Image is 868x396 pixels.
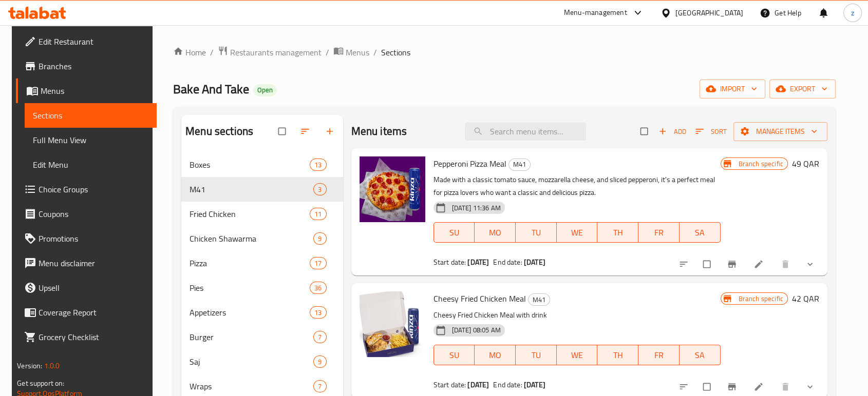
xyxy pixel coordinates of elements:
span: 36 [310,283,326,293]
span: Coupons [39,208,148,220]
div: Burger7 [181,325,343,349]
span: M41 [529,294,550,306]
span: Bake And Take [173,77,249,101]
button: TH [597,222,638,243]
span: Sections [33,109,148,122]
p: Cheesy Fried Chicken Meal with drink [433,309,721,322]
button: export [769,80,836,98]
span: Select to update [697,254,719,274]
span: End date: [493,378,522,391]
span: Edit Restaurant [39,35,148,48]
h6: 42 QAR [792,291,819,306]
span: Saj [190,355,313,368]
nav: breadcrumb [173,46,836,59]
a: Menu disclaimer [16,251,157,275]
span: 7 [314,332,326,342]
span: Sections [381,46,410,58]
span: WE [561,225,594,240]
div: Boxes13 [181,152,343,177]
button: TU [516,345,557,365]
button: sort-choices [672,253,697,275]
span: Appetizers [190,306,310,319]
span: MO [479,348,512,363]
div: items [313,183,326,195]
span: Add item [656,124,689,140]
div: items [313,331,326,343]
div: [GEOGRAPHIC_DATA] [675,7,743,18]
span: SU [438,225,471,240]
img: Cheesy Fried Chicken Meal [360,291,425,357]
span: 9 [314,234,326,244]
button: Sort [693,124,729,140]
span: M41 [190,183,313,195]
span: Open [253,86,277,94]
div: M41 [528,293,550,306]
svg: Show Choices [805,382,815,392]
span: SA [684,348,716,363]
img: Pepperoni Pizza Meal [360,156,425,222]
li: / [210,46,214,58]
div: Menu-management [564,7,627,19]
span: Wraps [190,380,313,392]
div: M413 [181,177,343,202]
button: Add [656,124,689,140]
span: Start date: [433,255,466,269]
span: TH [601,348,634,363]
span: 7 [314,382,326,391]
span: Add [658,126,686,137]
div: Appetizers13 [181,300,343,325]
li: / [373,46,377,58]
span: z [851,7,854,18]
b: [DATE] [524,255,545,269]
a: Promotions [16,226,157,251]
span: TU [520,348,553,363]
span: M41 [509,159,530,170]
a: Coupons [16,202,157,226]
div: items [310,257,326,269]
div: Pies36 [181,275,343,300]
a: Upsell [16,275,157,300]
b: [DATE] [524,378,545,391]
button: import [700,80,765,98]
span: 1.0.0 [44,359,60,372]
span: Upsell [39,282,148,294]
button: FR [638,345,680,365]
button: delete [774,253,799,275]
button: Branch-specific-item [721,253,745,275]
span: Version: [17,359,42,372]
div: Fried Chicken [190,208,310,220]
div: items [310,306,326,319]
span: Manage items [742,125,819,138]
a: Edit Restaurant [16,29,157,54]
span: MO [479,225,512,240]
span: import [708,83,757,95]
b: [DATE] [467,378,489,391]
span: Burger [190,331,313,343]
div: Fried Chicken11 [181,202,343,226]
div: Chicken Shawarma [190,232,313,245]
span: 3 [314,185,326,194]
a: Full Menu View [25,128,157,152]
span: SA [684,225,716,240]
div: items [313,355,326,368]
div: Pizza17 [181,251,343,275]
button: SU [433,222,475,243]
div: items [313,232,326,245]
h2: Menu items [351,124,407,139]
a: Edit menu item [753,259,766,269]
button: Manage items [733,122,827,141]
span: 13 [310,160,326,170]
svg: Show Choices [805,259,815,269]
a: Choice Groups [16,177,157,202]
div: Chicken Shawarma9 [181,226,343,251]
span: Restaurants management [230,46,322,58]
span: Grocery Checklist [39,331,148,343]
div: items [310,282,326,294]
div: Open [253,84,277,96]
span: SU [438,348,471,363]
span: Start date: [433,378,466,391]
div: items [310,208,326,220]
